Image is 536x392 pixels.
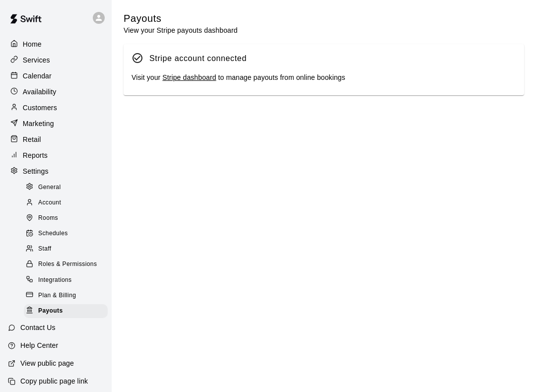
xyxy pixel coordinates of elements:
div: Payouts [24,304,108,318]
span: Rooms [38,213,58,223]
a: Home [8,37,104,52]
p: Help Center [20,340,58,350]
div: Rooms [24,211,108,225]
div: Roles & Permissions [24,258,108,271]
a: Availability [8,84,104,99]
span: Plan & Billing [38,291,76,301]
p: Reports [23,150,48,160]
a: Marketing [8,116,104,131]
div: Visit your to manage payouts from online bookings [132,72,516,83]
div: Schedules [24,227,108,241]
p: Services [23,55,50,65]
a: General [24,180,112,195]
a: Roles & Permissions [24,257,112,272]
a: Stripe dashboard [162,73,216,81]
h5: Payouts [124,12,238,25]
div: General [24,181,108,195]
span: Schedules [38,229,68,239]
p: View public page [20,358,74,368]
span: Integrations [38,275,72,285]
p: Retail [23,134,41,144]
a: Staff [24,242,112,257]
span: Payouts [38,306,63,316]
span: General [38,183,61,193]
a: Schedules [24,226,112,242]
p: Copy public page link [20,376,88,386]
p: Settings [23,166,49,176]
span: Roles & Permissions [38,260,97,269]
p: Calendar [23,71,52,81]
p: Home [23,39,42,49]
p: Availability [23,87,57,97]
a: Settings [8,164,104,179]
a: Integrations [24,272,112,288]
p: Contact Us [20,323,56,332]
p: View your Stripe payouts dashboard [124,25,238,35]
div: Staff [24,242,108,256]
div: Plan & Billing [24,289,108,303]
span: Staff [38,244,51,254]
a: Payouts [24,303,112,319]
div: Integrations [24,273,108,287]
a: Calendar [8,68,104,83]
a: Customers [8,100,104,115]
a: Reports [8,148,104,163]
span: Account [38,198,61,208]
a: Plan & Billing [24,288,112,303]
a: Account [24,195,112,210]
a: Retail [8,132,104,147]
p: Marketing [23,119,54,129]
a: Services [8,53,104,67]
div: Account [24,196,108,210]
p: Customers [23,103,57,113]
a: Rooms [24,211,112,226]
div: Stripe account connected [149,52,247,65]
